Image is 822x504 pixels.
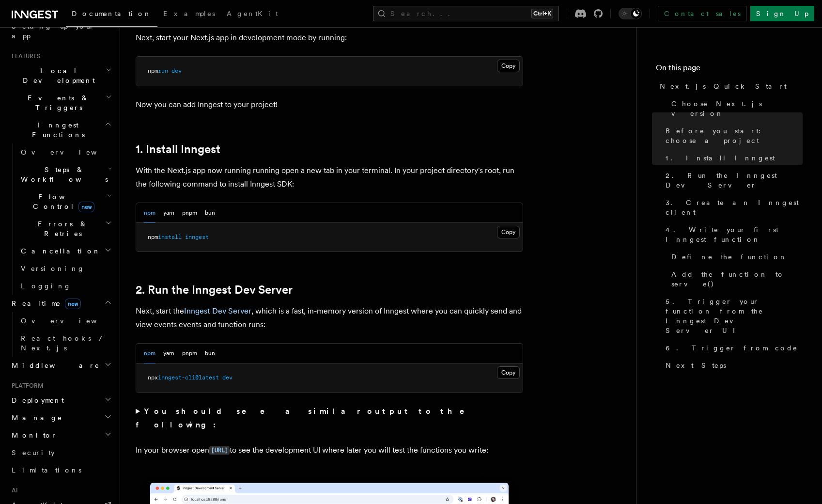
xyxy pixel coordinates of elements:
[17,330,114,357] a: React hooks / Next.js
[658,6,746,21] a: Contact sales
[497,226,520,238] button: Copy
[8,120,105,140] span: Inngest Functions
[136,405,523,432] summary: You should see a similar output to the following:
[171,67,182,74] span: dev
[8,17,114,45] a: Setting up your app
[8,312,114,357] div: Realtimenew
[17,242,114,260] button: Cancellation
[17,219,105,238] span: Errors & Retries
[17,165,108,184] span: Steps & Workflows
[182,344,197,363] button: pnpm
[17,246,101,256] span: Cancellation
[12,466,81,474] span: Limitations
[144,344,155,363] button: npm
[144,203,155,223] button: npm
[373,6,559,21] button: Search...Ctrl+K
[8,444,114,461] a: Security
[8,93,106,112] span: Events & Triggers
[667,95,803,122] a: Choose Next.js version
[8,143,114,295] div: Inngest Functions
[750,6,814,21] a: Sign Up
[148,67,158,74] span: npm
[221,3,284,26] a: AgentKit
[8,461,114,479] a: Limitations
[8,382,44,390] span: Platform
[17,188,114,215] button: Flow Controlnew
[17,312,114,330] a: Overview
[21,317,121,325] span: Overview
[662,122,803,149] a: Before you start: choose a project
[8,295,114,312] button: Realtimenew
[666,153,775,163] span: 1. Install Inngest
[17,260,114,277] a: Versioning
[17,277,114,295] a: Logging
[205,344,215,363] button: bun
[17,192,107,211] span: Flow Control
[21,282,71,290] span: Logging
[209,445,230,455] a: [URL]
[65,299,81,309] span: new
[666,171,803,190] span: 2. Run the Inngest Dev Server
[136,304,523,331] p: Next, start the , which is a fast, in-memory version of Inngest where you can quickly send and vi...
[8,409,114,426] button: Manage
[157,3,221,26] a: Examples
[163,203,174,223] button: yarn
[8,116,114,143] button: Inngest Functions
[205,203,215,223] button: bun
[666,126,803,145] span: Before you start: choose a project
[12,449,55,457] span: Security
[209,446,230,455] code: [URL]
[667,266,803,293] a: Add the function to serve()
[662,221,803,248] a: 4. Write your first Inngest function
[662,149,803,167] a: 1. Install Inngest
[660,81,787,91] span: Next.js Quick Start
[21,265,85,272] span: Versioning
[662,293,803,339] a: 5. Trigger your function from the Inngest Dev Server UI
[671,269,803,289] span: Add the function to serve()
[667,248,803,266] a: Define the function
[184,306,251,315] a: Inngest Dev Server
[662,357,803,374] a: Next Steps
[21,334,107,352] span: React hooks / Next.js
[8,52,40,60] span: Features
[671,99,803,118] span: Choose Next.js version
[656,78,803,95] a: Next.js Quick Start
[78,202,94,212] span: new
[21,148,121,156] span: Overview
[8,66,106,85] span: Local Development
[136,283,293,297] a: 2. Run the Inngest Dev Server
[666,343,798,353] span: 6. Trigger from code
[158,234,182,240] span: install
[8,413,62,423] span: Manage
[662,167,803,194] a: 2. Run the Inngest Dev Server
[185,234,209,240] span: inngest
[158,67,168,74] span: run
[8,430,57,440] span: Monitor
[8,426,114,444] button: Monitor
[8,299,81,308] span: Realtime
[619,8,642,19] button: Toggle dark mode
[497,366,520,379] button: Copy
[666,297,803,335] span: 5. Trigger your function from the Inngest Dev Server UI
[182,203,197,223] button: pnpm
[666,198,803,217] span: 3. Create an Inngest client
[136,443,523,457] p: In your browser open to see the development UI where later you will test the functions you write:
[8,62,114,89] button: Local Development
[8,357,114,374] button: Middleware
[497,60,520,72] button: Copy
[136,98,523,111] p: Now you can add Inngest to your project!
[531,9,553,18] kbd: Ctrl+K
[662,339,803,357] a: 6. Trigger from code
[163,10,215,17] span: Examples
[136,407,478,429] strong: You should see a similar output to the following:
[222,374,233,381] span: dev
[671,252,787,262] span: Define the function
[8,487,18,494] span: AI
[8,89,114,116] button: Events & Triggers
[148,374,158,381] span: npx
[163,344,174,363] button: yarn
[8,395,64,405] span: Deployment
[8,392,114,409] button: Deployment
[227,10,278,17] span: AgentKit
[666,361,726,370] span: Next Steps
